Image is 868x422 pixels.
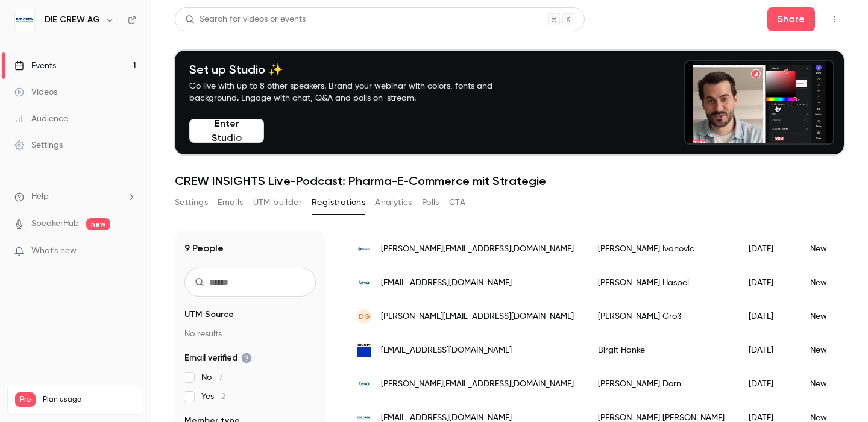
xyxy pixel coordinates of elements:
span: What's new [31,245,77,257]
span: DG [359,311,370,322]
span: Yes [201,391,225,403]
div: [DATE] [737,266,798,300]
img: DIE CREW AG [15,10,34,30]
div: [DATE] [737,367,798,401]
iframe: Noticeable Trigger [122,246,136,257]
span: Plan usage [43,395,136,405]
a: SpeakerHub [31,218,79,230]
div: [PERSON_NAME] Ivanovic [586,232,737,266]
button: Polls [422,193,439,212]
p: Go live with up to 8 other speakers. Brand your webinar with colors, fonts and background. Engage... [189,80,521,104]
li: help-dropdown-opener [14,191,136,203]
div: [DATE] [737,333,798,367]
button: Share [767,7,815,31]
h1: 9 People [184,241,224,256]
p: No results [184,328,316,340]
span: [EMAIL_ADDRESS][DOMAIN_NAME] [381,277,512,289]
h6: DIE CREW AG [45,14,100,26]
span: 7 [219,373,223,382]
div: [DATE] [737,300,798,333]
img: bionorica.de [357,242,371,256]
button: Emails [218,193,243,212]
span: Help [31,191,49,203]
span: new [86,218,110,230]
button: UTM builder [253,193,302,212]
div: Videos [14,86,57,98]
div: Search for videos or events [185,13,306,26]
div: Audience [14,113,68,125]
button: Registrations [312,193,365,212]
div: [PERSON_NAME] Dorn [586,367,737,401]
h1: CREW INSIGHTS Live-Podcast: Pharma-E-Commerce mit Strategie [175,174,844,188]
span: No [201,371,223,383]
div: Birgit Hanke [586,333,737,367]
button: Enter Studio [189,119,264,143]
span: Email verified [184,352,252,364]
div: [PERSON_NAME] Haspel [586,266,737,300]
button: Analytics [375,193,412,212]
span: [PERSON_NAME][EMAIL_ADDRESS][DOMAIN_NAME] [381,310,574,323]
span: Pro [15,392,36,407]
span: [PERSON_NAME][EMAIL_ADDRESS][DOMAIN_NAME] [381,378,574,391]
span: [PERSON_NAME][EMAIL_ADDRESS][DOMAIN_NAME] [381,243,574,256]
span: 2 [221,392,225,401]
div: Settings [14,139,63,151]
img: teva.de [357,377,371,391]
div: Events [14,60,56,72]
button: Settings [175,193,208,212]
img: trumpf.com [357,343,371,357]
span: [EMAIL_ADDRESS][DOMAIN_NAME] [381,344,512,357]
img: teva.de [357,276,371,290]
div: [PERSON_NAME] Groß [586,300,737,333]
div: [DATE] [737,232,798,266]
h4: Set up Studio ✨ [189,62,521,77]
span: UTM Source [184,309,234,321]
button: CTA [449,193,465,212]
